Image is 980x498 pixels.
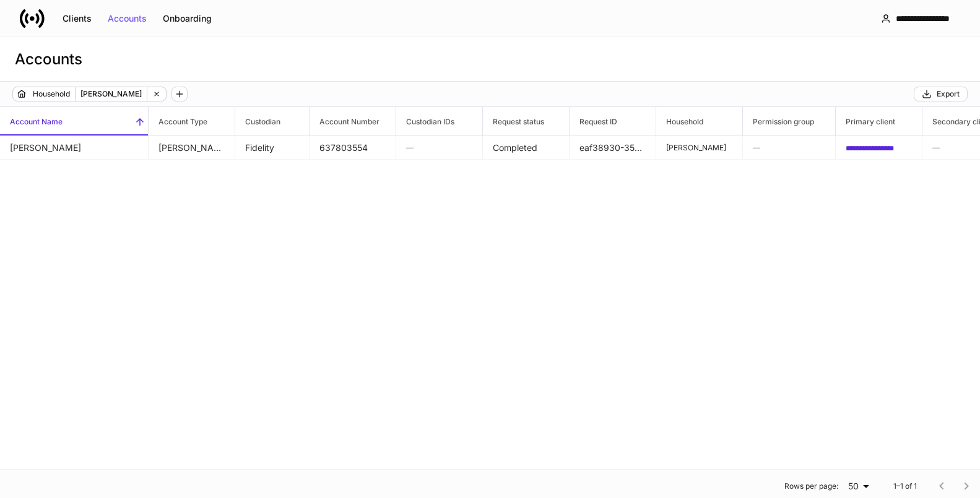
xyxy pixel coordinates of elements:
div: Onboarding [163,14,212,23]
td: Completed [483,136,570,160]
div: Clients [63,14,92,23]
td: Roth IRA [149,136,235,160]
span: Account Type [149,107,235,135]
span: Primary client [836,107,922,135]
p: 1–1 of 1 [893,481,917,491]
td: eaf38930-3509-4a15-bcff-35f7c9062be0 [570,136,656,160]
h6: Request ID [570,116,617,127]
div: Accounts [108,14,147,23]
h6: Account Number [310,116,379,127]
p: Household [33,88,70,100]
td: Fidelity [235,136,310,160]
h6: Custodian IDs [396,116,454,127]
button: Onboarding [155,9,220,28]
span: Household [656,107,742,135]
h6: Household [656,116,703,127]
h3: Accounts [15,49,82,69]
h6: Account Type [149,116,207,127]
button: Export [914,87,968,101]
p: [PERSON_NAME] [80,88,142,100]
td: 637803554 [310,136,396,160]
span: Request status [483,107,569,135]
h6: Permission group [743,116,814,127]
h6: Primary client [836,116,895,127]
div: Export [922,89,960,99]
span: Custodian IDs [396,107,482,135]
span: Account Number [310,107,396,135]
p: Rows per page: [784,481,838,491]
td: ed6da77d-1ab6-41b2-9e6c-af3b841327ab [836,136,922,160]
div: 50 [843,480,874,492]
h6: Request status [483,116,544,127]
span: Request ID [570,107,656,135]
span: Permission group [743,107,835,135]
span: Custodian [235,107,309,135]
button: Accounts [100,9,155,28]
button: Clients [54,9,100,28]
p: [PERSON_NAME] [666,143,732,153]
h6: Custodian [235,116,280,127]
h6: — [406,142,472,153]
h6: — [753,142,825,153]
